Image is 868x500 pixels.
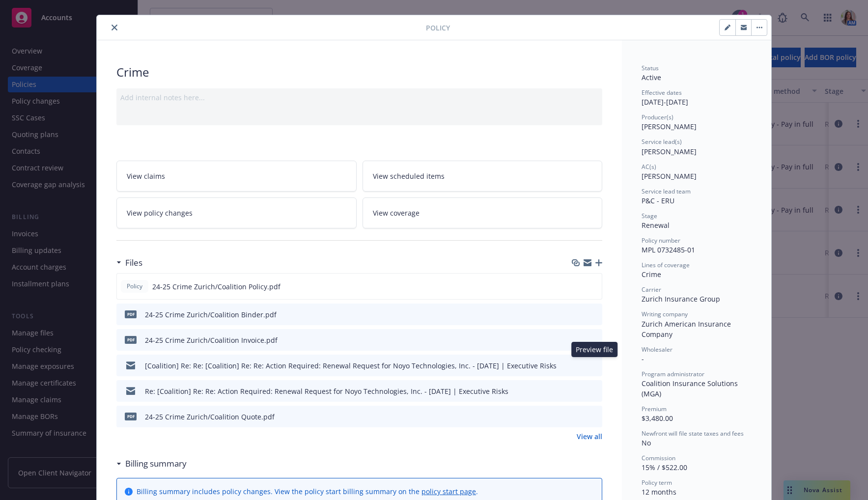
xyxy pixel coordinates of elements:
[642,261,690,269] span: Lines of coverage
[589,386,598,396] button: preview file
[642,64,659,72] span: Status
[642,414,673,423] span: $3,480.00
[125,256,142,269] h3: Files
[642,345,672,354] span: Wholesaler
[642,212,657,220] span: Stage
[642,245,695,254] span: MPL 0732485-01
[152,281,280,292] span: 24-25 Crime Zurich/Coalition Policy.pdf
[116,64,602,81] div: Crime
[642,487,676,497] span: 12 months
[363,197,603,228] a: View coverage
[577,431,602,442] a: View all
[574,412,582,422] button: download file
[574,309,582,320] button: download file
[642,294,720,304] span: Zurich Insurance Group
[642,221,670,230] span: Renewal
[642,319,733,339] span: Zurich American Insurance Company
[589,281,598,292] button: preview file
[116,197,357,228] a: View policy changes
[116,457,187,470] div: Billing summary
[573,281,581,292] button: download file
[145,386,508,396] div: Re: [Coalition] Re: Re: Action Required: Renewal Request for Noyo Technologies, Inc. - [DATE] | E...
[642,370,704,378] span: Program administrator
[125,413,137,420] span: pdf
[589,412,598,422] button: preview file
[642,454,675,462] span: Commission
[574,386,582,396] button: download file
[145,412,275,422] div: 24-25 Crime Zurich/Coalition Quote.pdf
[642,236,680,245] span: Policy number
[642,113,673,121] span: Producer(s)
[574,361,582,371] button: download file
[642,310,688,318] span: Writing company
[125,282,144,291] span: Policy
[373,171,445,181] span: View scheduled items
[642,163,656,171] span: AC(s)
[363,161,603,192] a: View scheduled items
[642,147,697,156] span: [PERSON_NAME]
[421,487,476,496] a: policy start page
[145,335,278,345] div: 24-25 Crime Zurich/Coalition Invoice.pdf
[137,486,478,497] div: Billing summary includes policy changes. View the policy start billing summary on the .
[589,361,598,371] button: preview file
[642,122,697,131] span: [PERSON_NAME]
[373,208,420,218] span: View coverage
[125,310,137,318] span: pdf
[642,138,682,146] span: Service lead(s)
[642,429,744,438] span: Newfront will file state taxes and fees
[125,336,137,343] span: pdf
[642,269,752,279] div: Crime
[589,309,598,320] button: preview file
[642,438,651,447] span: No
[571,342,617,357] div: Preview file
[127,171,165,181] span: View claims
[127,208,193,218] span: View policy changes
[589,335,598,345] button: preview file
[145,309,277,320] div: 24-25 Crime Zurich/Coalition Binder.pdf
[642,285,661,294] span: Carrier
[642,463,687,472] span: 15% / $522.00
[109,22,120,33] button: close
[120,92,598,103] div: Add internal notes here...
[125,457,187,470] h3: Billing summary
[145,361,557,371] div: [Coalition] Re: Re: [Coalition] Re: Re: Action Required: Renewal Request for Noyo Technologies, I...
[642,478,672,487] span: Policy term
[642,379,740,398] span: Coalition Insurance Solutions (MGA)
[116,161,357,192] a: View claims
[642,196,674,205] span: P&C - ERU
[426,23,450,33] span: Policy
[642,187,691,195] span: Service lead team
[116,256,142,269] div: Files
[642,171,697,181] span: [PERSON_NAME]
[642,73,661,82] span: Active
[642,405,667,413] span: Premium
[642,88,682,97] span: Effective dates
[574,335,582,345] button: download file
[642,354,644,363] span: -
[642,88,752,107] div: [DATE] - [DATE]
